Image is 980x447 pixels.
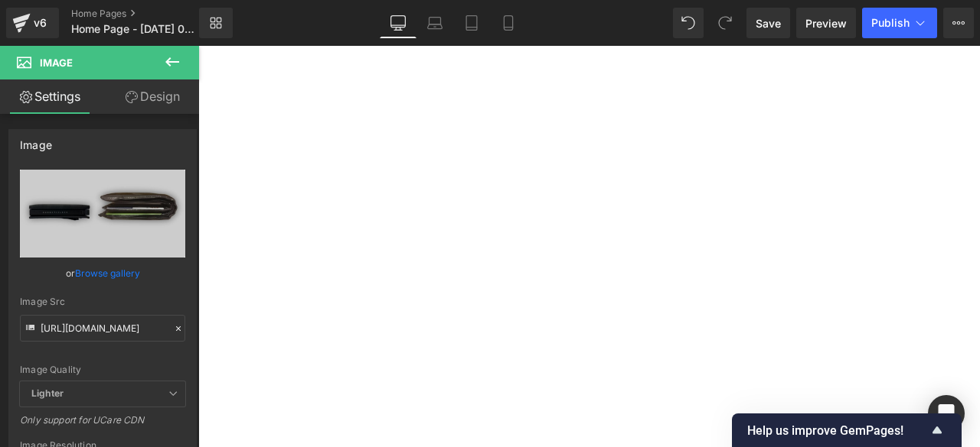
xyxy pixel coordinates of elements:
span: Publish [871,17,910,29]
button: Undo [673,8,704,38]
div: Image [20,130,52,151]
div: Image Quality [20,364,185,375]
span: Preview [805,15,847,31]
a: v6 [6,8,59,38]
div: Only support for UCare CDN [20,414,185,436]
input: Link [20,315,185,342]
button: Show survey - Help us improve GemPages! [747,421,946,439]
div: or [20,265,185,281]
span: Help us improve GemPages! [747,423,928,438]
a: Home Pages [71,8,224,20]
a: Laptop [416,8,453,38]
a: Mobile [490,8,527,38]
span: Home Page - [DATE] 09:51:28 [71,23,195,35]
span: Image [40,57,73,69]
a: Preview [796,8,856,38]
span: Save [756,15,781,31]
a: Browse gallery [75,260,140,287]
div: v6 [31,13,50,33]
a: New Library [199,8,233,38]
b: Lighter [31,387,64,399]
a: Design [103,79,202,114]
div: Open Intercom Messenger [928,395,965,432]
div: Image Src [20,296,185,307]
a: Desktop [380,8,416,38]
a: Tablet [453,8,490,38]
button: Publish [862,8,937,38]
button: Redo [710,8,740,38]
button: More [943,8,974,38]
